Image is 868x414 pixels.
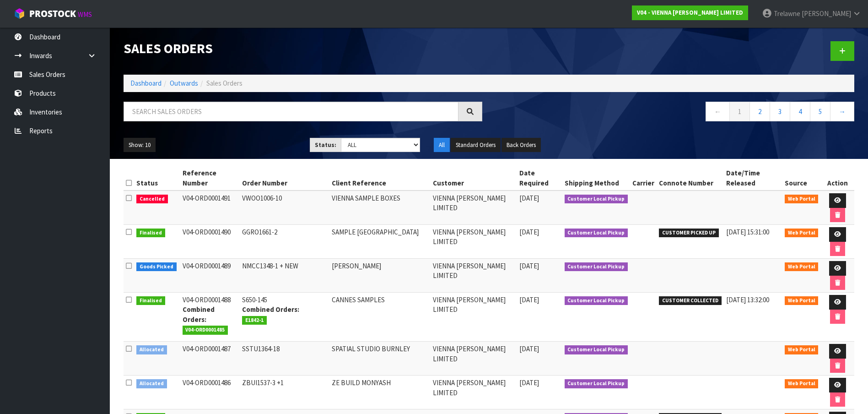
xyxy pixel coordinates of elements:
[729,102,750,121] a: 1
[785,345,819,354] span: Web Portal
[519,295,539,304] span: [DATE]
[451,138,501,153] button: Standard Orders
[329,342,431,376] td: SPATIAL STUDIO BURNLEY
[136,379,167,388] span: Allocated
[565,195,628,204] span: Customer Local Pickup
[136,296,165,305] span: Finalised
[136,195,168,204] span: Cancelled
[785,262,819,272] span: Web Portal
[240,225,329,259] td: GGRO1661-2
[637,9,743,16] strong: V04 - VIENNA [PERSON_NAME] LIMITED
[562,166,631,191] th: Shipping Method
[706,102,730,121] a: ←
[726,295,769,304] span: [DATE] 13:32:00
[329,166,431,191] th: Client Reference
[240,191,329,225] td: VWOO1006-10
[240,376,329,409] td: ZBUI1537-3 +1
[180,342,240,376] td: V04-ORD0001487
[242,316,267,325] span: E1842-1
[124,102,458,121] input: Search sales orders
[431,342,517,376] td: VIENNA [PERSON_NAME] LIMITED
[770,102,790,121] a: 3
[315,141,336,149] strong: Status:
[240,166,329,191] th: Order Number
[136,262,177,272] span: Goods Picked
[431,225,517,259] td: VIENNA [PERSON_NAME] LIMITED
[565,262,628,272] span: Customer Local Pickup
[124,41,482,56] h1: Sales Orders
[180,259,240,293] td: V04-ORD0001489
[790,102,810,121] a: 4
[565,229,628,238] span: Customer Local Pickup
[78,10,92,19] small: WMS
[519,261,539,270] span: [DATE]
[14,8,25,19] img: cube-alt.png
[242,305,299,314] strong: Combined Orders:
[519,378,539,387] span: [DATE]
[565,345,628,354] span: Customer Local Pickup
[183,326,228,335] span: V04-ORD0001485
[830,102,854,121] a: →
[136,229,165,238] span: Finalised
[183,305,215,323] strong: Combined Orders:
[180,166,240,191] th: Reference Number
[134,166,180,191] th: Status
[329,225,431,259] td: SAMPLE [GEOGRAPHIC_DATA]
[630,166,657,191] th: Carrier
[519,344,539,353] span: [DATE]
[180,376,240,409] td: V04-ORD0001486
[774,9,800,18] span: Trelawne
[501,138,541,153] button: Back Orders
[240,293,329,342] td: S650-145
[519,228,539,236] span: [DATE]
[206,79,243,87] span: Sales Orders
[749,102,770,121] a: 2
[329,376,431,409] td: ZE BUILD MONYASH
[657,166,724,191] th: Connote Number
[517,166,562,191] th: Date Required
[431,293,517,342] td: VIENNA [PERSON_NAME] LIMITED
[659,296,722,305] span: CUSTOMER COLLECTED
[496,102,855,124] nav: Page navigation
[240,342,329,376] td: SSTU1364-18
[726,228,769,236] span: [DATE] 15:31:00
[180,225,240,259] td: V04-ORD0001490
[240,259,329,293] td: NMCC1348-1 + NEW
[810,102,830,121] a: 5
[782,166,821,191] th: Source
[565,296,628,305] span: Customer Local Pickup
[180,293,240,342] td: V04-ORD0001488
[136,345,167,354] span: Allocated
[180,191,240,225] td: V04-ORD0001491
[785,195,819,204] span: Web Portal
[565,379,628,388] span: Customer Local Pickup
[519,194,539,202] span: [DATE]
[124,138,156,153] button: Show: 10
[785,296,819,305] span: Web Portal
[329,293,431,342] td: CANNES SAMPLES
[329,259,431,293] td: [PERSON_NAME]
[785,229,819,238] span: Web Portal
[431,191,517,225] td: VIENNA [PERSON_NAME] LIMITED
[130,79,162,87] a: Dashboard
[431,166,517,191] th: Customer
[29,8,76,20] span: ProStock
[659,229,719,238] span: CUSTOMER PICKED UP
[820,166,854,191] th: Action
[329,191,431,225] td: VIENNA SAMPLE BOXES
[170,79,198,87] a: Outwards
[431,376,517,409] td: VIENNA [PERSON_NAME] LIMITED
[434,138,450,153] button: All
[724,166,782,191] th: Date/Time Released
[785,379,819,388] span: Web Portal
[802,9,851,18] span: [PERSON_NAME]
[431,259,517,293] td: VIENNA [PERSON_NAME] LIMITED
